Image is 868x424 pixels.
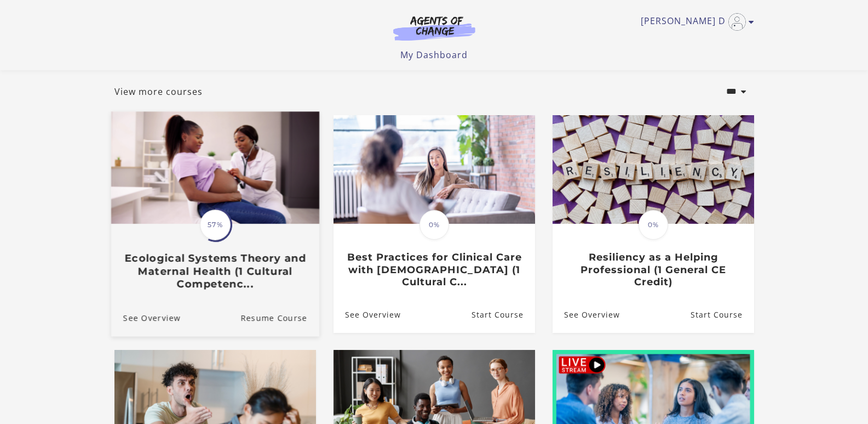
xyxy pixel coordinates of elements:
span: 0% [639,210,668,240]
h3: Best Practices for Clinical Care with [DEMOGRAPHIC_DATA] (1 Cultural C... [345,251,523,289]
a: My Dashboard [400,49,468,61]
span: 57% [200,210,231,240]
a: Resiliency as a Helping Professional (1 General CE Credit): See Overview [553,297,620,332]
a: Resiliency as a Helping Professional (1 General CE Credit): Resume Course [690,297,754,332]
img: Agents of Change Logo [382,15,487,41]
h3: Resiliency as a Helping Professional (1 General CE Credit) [564,251,742,289]
a: Toggle menu [641,13,749,31]
a: View more courses [114,85,203,98]
a: Ecological Systems Theory and Maternal Health (1 Cultural Competenc...: See Overview [111,299,180,336]
h3: Ecological Systems Theory and Maternal Health (1 Cultural Competenc... [123,252,307,290]
a: Best Practices for Clinical Care with Asian Americans (1 Cultural C...: Resume Course [471,297,534,332]
a: Ecological Systems Theory and Maternal Health (1 Cultural Competenc...: Resume Course [240,299,319,336]
span: 0% [419,210,449,240]
a: Best Practices for Clinical Care with Asian Americans (1 Cultural C...: See Overview [334,297,401,332]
